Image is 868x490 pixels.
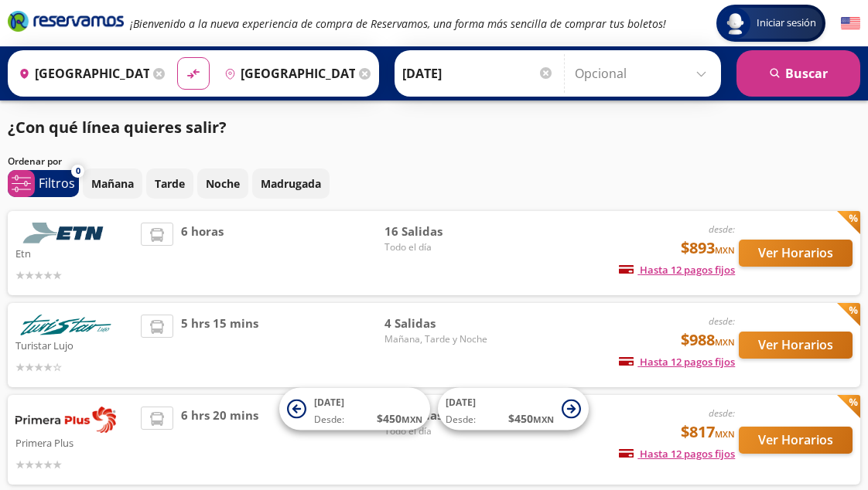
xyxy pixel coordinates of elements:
[446,396,476,409] span: [DATE]
[76,165,80,178] span: 0
[384,223,493,240] span: 16 Salidas
[83,168,142,199] button: Mañana
[146,168,193,199] button: Tarde
[384,332,493,346] span: Mañana, Tarde y Noche
[533,413,554,425] small: MXN
[181,223,224,284] span: 6 horas
[279,388,430,430] button: [DATE]Desde:$450MXN
[206,175,240,192] p: Noche
[446,413,476,427] span: Desde:
[15,335,133,354] p: Turistar Lujo
[739,427,853,454] button: Ver Horarios
[402,413,422,425] small: MXN
[681,236,735,260] span: $893
[715,244,735,256] small: MXN
[12,54,149,93] input: Buscar Origen
[181,315,258,376] span: 5 hrs 15 mins
[402,54,554,93] input: Elegir Fecha
[8,9,124,32] i: Brand Logo
[384,315,493,332] span: 4 Salidas
[508,410,554,427] span: $ 450
[438,388,589,430] button: [DATE]Desde:$450MXN
[252,168,330,199] button: Madrugada
[739,240,853,267] button: Ver Horarios
[15,315,116,335] img: Turistar Lujo
[619,263,735,277] span: Hasta 12 pagos fijos
[681,328,735,352] span: $988
[130,16,666,31] em: ¡Bienvenido a la nueva experiencia de compra de Reservamos, una forma más sencilla de comprar tus...
[619,447,735,461] span: Hasta 12 pagos fijos
[377,410,422,427] span: $ 450
[39,174,75,192] p: Filtros
[181,407,258,473] span: 6 hrs 20 mins
[8,9,124,37] a: Brand Logo
[218,54,355,93] input: Buscar Destino
[841,14,860,33] button: English
[709,315,735,328] em: desde:
[750,15,822,31] span: Iniciar sesión
[384,424,493,438] span: Todo el día
[8,170,79,197] button: 0Filtros
[619,355,735,369] span: Hasta 12 pagos fijos
[681,420,735,444] span: $817
[739,332,853,359] button: Ver Horarios
[736,50,860,97] button: Buscar
[384,240,493,254] span: Todo el día
[715,336,735,348] small: MXN
[155,175,185,192] p: Tarde
[197,168,248,199] button: Noche
[709,407,735,420] em: desde:
[314,396,344,409] span: [DATE]
[91,175,134,192] p: Mañana
[8,155,62,168] p: Ordenar por
[15,223,116,243] img: Etn
[709,223,735,236] em: desde:
[15,433,133,451] p: Primera Plus
[261,175,321,192] p: Madrugada
[15,407,116,433] img: Primera Plus
[15,243,133,262] p: Etn
[8,116,227,139] p: ¿Con qué línea quieres salir?
[715,428,735,440] small: MXN
[314,413,344,427] span: Desde:
[575,54,713,93] input: Opcional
